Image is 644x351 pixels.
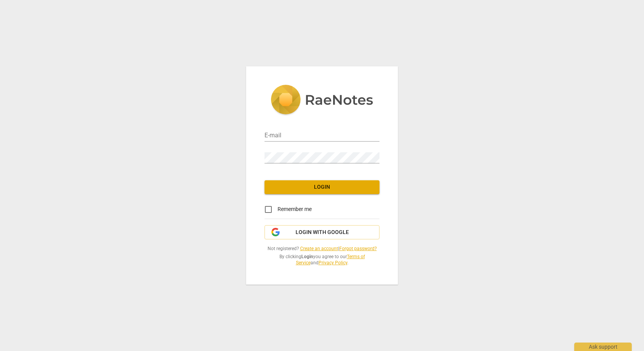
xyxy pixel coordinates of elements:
span: By clicking you agree to our and . [264,254,379,266]
span: Login [271,183,373,191]
a: Privacy Policy [319,260,347,265]
a: Create an account [300,246,338,251]
button: Login with Google [264,225,379,240]
button: Login [264,180,379,194]
a: Terms of Service [296,254,365,266]
b: Login [301,254,313,259]
img: 5ac2273c67554f335776073100b6d88f.svg [271,85,373,116]
span: Login with Google [296,229,349,236]
a: Forgot password? [339,246,377,251]
div: Ask support [574,343,632,351]
span: Remember me [278,205,312,213]
span: Not registered? | [264,246,379,252]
